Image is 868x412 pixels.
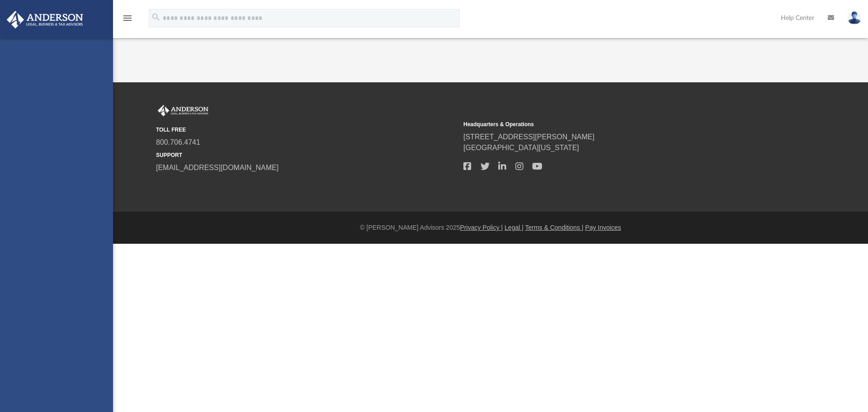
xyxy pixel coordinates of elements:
a: Terms & Conditions | [525,224,584,231]
img: Anderson Advisors Platinum Portal [156,105,210,117]
i: menu [122,13,133,24]
a: Legal | [505,224,524,231]
a: Pay Invoices [585,224,621,231]
a: [STREET_ADDRESS][PERSON_NAME] [463,133,594,141]
a: Privacy Policy | [460,224,503,231]
a: menu [122,17,133,24]
i: search [151,12,161,22]
div: © [PERSON_NAME] Advisors 2025 [113,223,868,232]
small: SUPPORT [156,151,457,159]
a: 800.706.4741 [156,138,200,146]
small: TOLL FREE [156,126,457,134]
img: User Pic [848,11,861,24]
a: [GEOGRAPHIC_DATA][US_STATE] [463,144,579,152]
a: [EMAIL_ADDRESS][DOMAIN_NAME] [156,164,278,171]
img: Anderson Advisors Platinum Portal [4,11,86,28]
small: Headquarters & Operations [463,120,764,128]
